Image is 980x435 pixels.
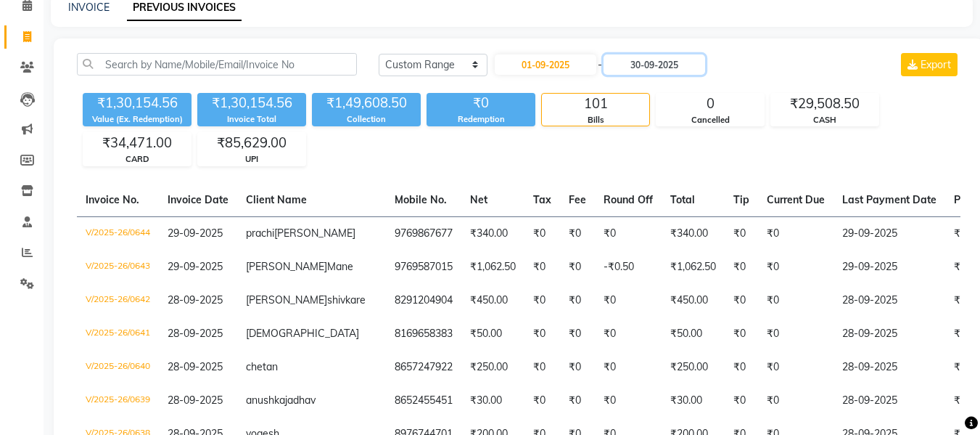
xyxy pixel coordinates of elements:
[758,251,833,284] td: ₹0
[198,153,305,166] div: UPI
[168,227,223,240] span: 29-09-2025
[246,260,327,273] span: [PERSON_NAME]
[560,251,595,284] td: ₹0
[77,53,357,76] input: Search by Name/Mobile/Email/Invoice No
[725,284,758,317] td: ₹0
[662,216,725,251] td: ₹340.00
[604,193,653,206] span: Round Off
[833,384,945,418] td: 28-09-2025
[470,193,487,206] span: Net
[524,351,560,384] td: ₹0
[495,54,596,75] input: Start Date
[595,216,662,251] td: ₹0
[725,384,758,418] td: ₹0
[386,284,461,317] td: 8291204904
[312,113,421,126] div: Collection
[560,351,595,384] td: ₹0
[542,94,649,114] div: 101
[758,351,833,384] td: ₹0
[168,394,223,407] span: 28-09-2025
[604,54,705,75] input: End Date
[168,327,223,340] span: 28-09-2025
[833,317,945,351] td: 28-09-2025
[758,384,833,418] td: ₹0
[833,351,945,384] td: 28-09-2025
[524,384,560,418] td: ₹0
[767,193,825,206] span: Current Due
[86,193,139,206] span: Invoice No.
[395,193,447,206] span: Mobile No.
[246,360,278,373] span: chetan
[560,216,595,251] td: ₹0
[598,57,602,73] span: -
[758,284,833,317] td: ₹0
[386,384,461,418] td: 8652455451
[560,384,595,418] td: ₹0
[461,251,524,284] td: ₹1,062.50
[246,227,274,240] span: prachi
[461,284,524,317] td: ₹450.00
[197,113,306,126] div: Invoice Total
[725,216,758,251] td: ₹0
[833,216,945,251] td: 29-09-2025
[168,293,223,306] span: 28-09-2025
[168,193,228,206] span: Invoice Date
[662,317,725,351] td: ₹50.00
[833,251,945,284] td: 29-09-2025
[461,216,524,251] td: ₹340.00
[901,53,958,76] button: Export
[461,351,524,384] td: ₹250.00
[246,394,285,407] span: anushka
[461,317,524,351] td: ₹50.00
[327,260,353,273] span: Mane
[327,293,366,306] span: shivkare
[725,351,758,384] td: ₹0
[524,284,560,317] td: ₹0
[569,193,586,206] span: Fee
[662,284,725,317] td: ₹450.00
[656,114,764,126] div: Cancelled
[168,360,223,373] span: 28-09-2025
[77,351,159,384] td: V/2025-26/0640
[595,317,662,351] td: ₹0
[758,216,833,251] td: ₹0
[921,58,951,71] span: Export
[83,153,191,166] div: CARD
[427,93,535,113] div: ₹0
[285,394,316,407] span: jadhav
[560,317,595,351] td: ₹0
[312,93,421,113] div: ₹1,49,608.50
[524,317,560,351] td: ₹0
[198,133,305,153] div: ₹85,629.00
[68,1,110,14] a: INVOICE
[77,216,159,251] td: V/2025-26/0644
[758,317,833,351] td: ₹0
[83,133,191,153] div: ₹34,471.00
[197,93,306,113] div: ₹1,30,154.56
[833,284,945,317] td: 28-09-2025
[595,384,662,418] td: ₹0
[662,251,725,284] td: ₹1,062.50
[77,251,159,284] td: V/2025-26/0643
[560,284,595,317] td: ₹0
[595,251,662,284] td: -₹0.50
[524,216,560,251] td: ₹0
[386,317,461,351] td: 8169658383
[533,193,551,206] span: Tax
[725,317,758,351] td: ₹0
[386,251,461,284] td: 9769587015
[461,384,524,418] td: ₹30.00
[771,94,878,114] div: ₹29,508.50
[595,351,662,384] td: ₹0
[274,227,355,240] span: [PERSON_NAME]
[246,293,327,306] span: [PERSON_NAME]
[842,193,936,206] span: Last Payment Date
[246,327,359,340] span: [DEMOGRAPHIC_DATA]
[246,193,307,206] span: Client Name
[83,113,192,126] div: Value (Ex. Redemption)
[386,351,461,384] td: 8657247922
[725,251,758,284] td: ₹0
[670,193,695,206] span: Total
[427,113,535,126] div: Redemption
[386,216,461,251] td: 9769867677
